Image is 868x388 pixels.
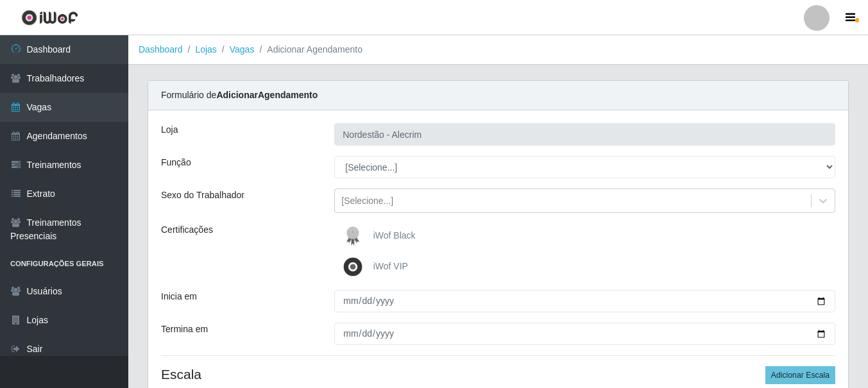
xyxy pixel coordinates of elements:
label: Sexo do Trabalhador [161,189,244,202]
label: Loja [161,123,178,137]
h4: Escala [161,366,835,382]
label: Termina em [161,323,208,336]
nav: breadcrumb [128,35,868,65]
img: CoreUI Logo [21,10,78,26]
input: 00/00/0000 [334,323,835,345]
li: Adicionar Agendamento [254,43,362,56]
input: 00/00/0000 [334,290,835,312]
strong: Adicionar Agendamento [216,90,318,100]
label: Função [161,156,191,169]
label: Inicia em [161,290,197,303]
button: Adicionar Escala [765,366,835,384]
div: Formulário de [148,81,848,110]
img: iWof Black [340,223,371,249]
a: Dashboard [139,44,183,55]
span: iWof Black [373,230,416,240]
img: iWof VIP [340,254,371,280]
a: Vagas [230,44,255,55]
a: Lojas [195,44,216,55]
div: [Selecione...] [341,194,393,208]
span: iWof VIP [373,261,408,271]
label: Certificações [161,223,213,237]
